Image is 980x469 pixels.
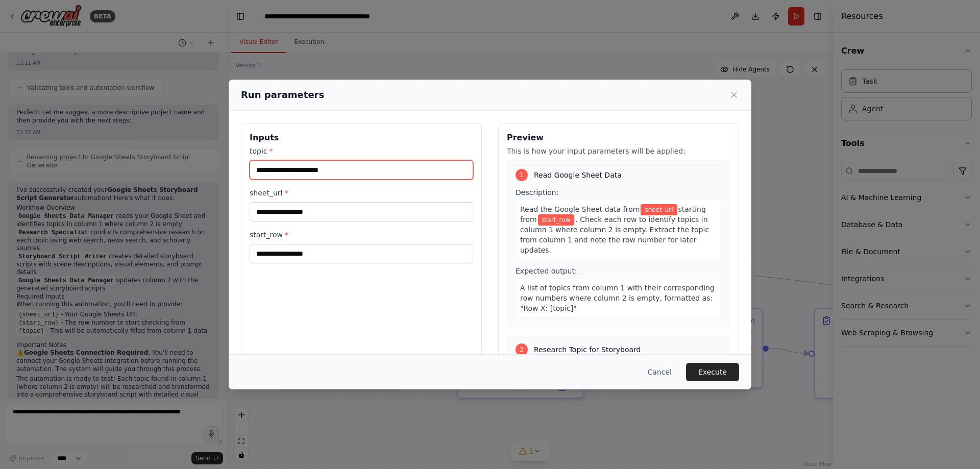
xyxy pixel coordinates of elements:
[538,214,575,226] span: Variable: start_row
[520,205,640,213] span: Read the Google Sheet data from
[516,188,558,196] span: Description:
[241,88,324,102] h2: Run parameters
[534,170,622,180] span: Read Google Sheet Data
[520,284,715,312] span: A list of topics from column 1 with their corresponding row numbers where column 2 is empty, form...
[516,267,577,275] span: Expected output:
[250,188,473,198] label: sheet_url
[250,132,473,144] h3: Inputs
[250,230,473,240] label: start_row
[640,363,680,381] button: Cancel
[641,204,677,215] span: Variable: sheet_url
[516,169,528,181] div: 1
[516,343,528,356] div: 2
[507,146,730,156] p: This is how your input parameters will be applied:
[507,132,730,144] h3: Preview
[534,344,641,355] span: Research Topic for Storyboard
[250,146,473,156] label: topic
[520,215,709,254] span: . Check each row to identify topics in column 1 where column 2 is empty. Extract the topic from c...
[686,363,739,381] button: Execute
